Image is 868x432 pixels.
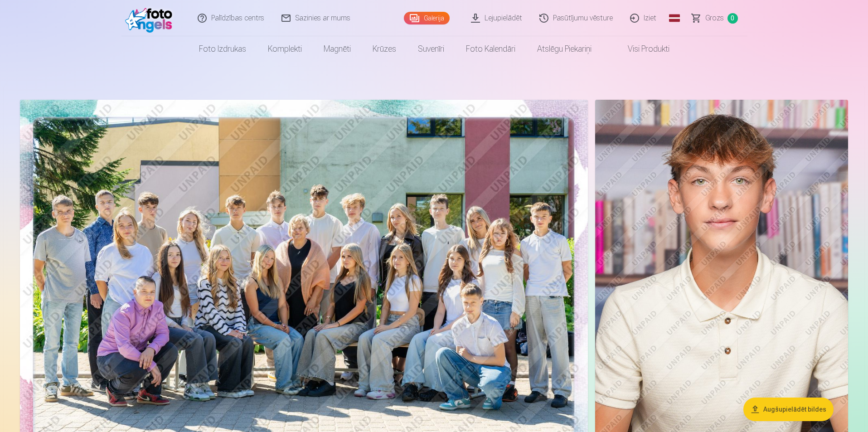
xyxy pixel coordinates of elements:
[602,36,680,62] a: Visi produkti
[188,36,257,62] a: Foto izdrukas
[705,13,724,24] span: Grozs
[404,12,450,24] a: Galerija
[526,36,602,62] a: Atslēgu piekariņi
[362,36,407,62] a: Krūzes
[257,36,313,62] a: Komplekti
[125,4,177,33] img: /fa1
[407,36,455,62] a: Suvenīri
[743,398,834,421] button: Augšupielādēt bildes
[313,36,362,62] a: Magnēti
[727,13,738,24] span: 0
[455,36,526,62] a: Foto kalendāri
